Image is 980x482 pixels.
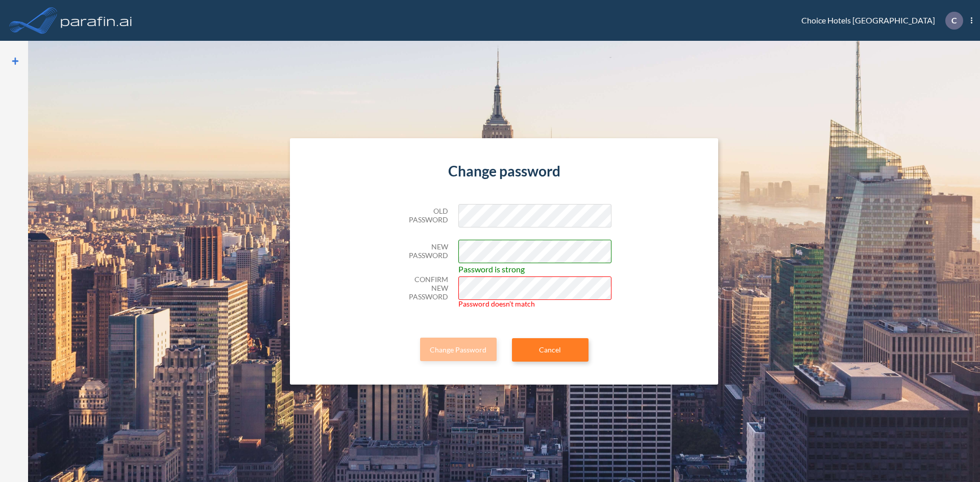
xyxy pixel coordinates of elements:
div: Choice Hotels [GEOGRAPHIC_DATA] [786,12,972,30]
p: C [951,16,957,25]
a: Cancel [512,338,589,362]
img: logo [59,10,134,31]
span: Password is strong [458,263,525,275]
h5: Old Password [397,207,448,224]
button: Change Password [420,338,497,361]
h4: Change password [397,163,611,180]
span: Password doesn’t match [458,300,604,309]
h5: Confirm New Password [397,275,448,301]
h5: New Password [397,243,448,260]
